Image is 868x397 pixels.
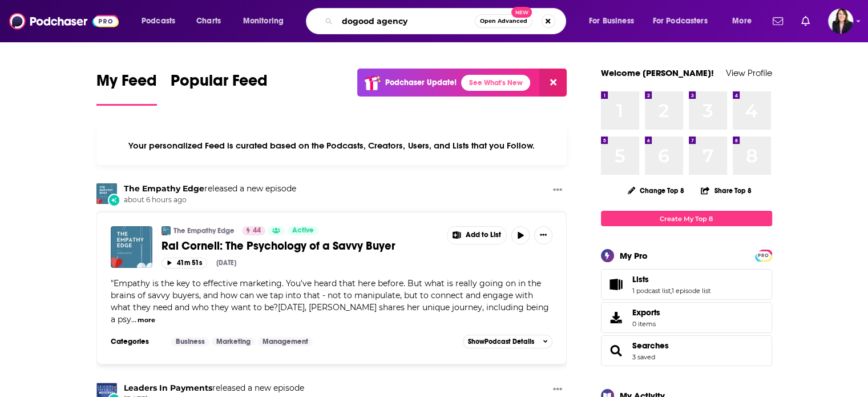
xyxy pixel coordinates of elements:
img: Rai Cornell: The Psychology of a Savvy Buyer [111,226,152,268]
a: PRO [757,251,770,259]
a: Popular Feed [171,71,268,106]
span: about 6 hours ago [124,195,296,205]
button: Open AdvancedNew [475,14,532,28]
div: New Episode [108,194,120,206]
button: Show More Button [534,226,552,244]
span: 44 [253,225,261,236]
img: User Profile [828,9,853,34]
a: View Profile [726,67,772,78]
span: More [732,13,752,29]
a: 44 [242,226,265,235]
a: Searches [632,340,669,351]
a: Management [258,337,313,346]
button: Show More Button [548,383,567,397]
button: open menu [235,12,298,30]
div: Search podcasts, credits, & more... [317,8,577,34]
h3: Categories [111,337,162,346]
a: My Feed [96,71,157,106]
span: Exports [605,310,628,326]
span: Add to List [466,231,501,239]
button: Show profile menu [828,9,853,34]
span: Podcasts [142,13,175,29]
span: Exports [632,307,660,318]
button: ShowPodcast Details [463,335,553,348]
input: Search podcasts, credits, & more... [337,12,475,30]
span: ... [131,314,136,324]
span: Monitoring [243,13,284,29]
span: New [511,7,532,18]
a: See What's New [461,75,530,91]
img: Podchaser - Follow, Share and Rate Podcasts [9,10,119,32]
button: Share Top 8 [700,179,752,202]
span: Charts [196,13,221,29]
button: Change Top 8 [621,183,692,198]
span: For Podcasters [653,13,708,29]
img: The Empathy Edge [162,226,171,235]
img: The Empathy Edge [96,183,117,204]
a: Show notifications dropdown [797,11,814,31]
a: Lists [605,276,628,292]
span: Active [292,225,314,236]
a: 1 episode list [672,287,710,295]
span: " [111,278,549,324]
a: Charts [189,12,228,30]
span: PRO [757,251,770,260]
a: The Empathy Edge [173,226,235,235]
h3: released a new episode [124,383,304,394]
div: Your personalized Feed is curated based on the Podcasts, Creators, Users, and Lists that you Follow. [96,126,567,165]
a: Active [288,226,318,235]
span: For Business [589,13,634,29]
button: open menu [645,12,724,30]
span: Rai Cornell: The Psychology of a Savvy Buyer [162,239,395,253]
span: Lists [632,274,649,284]
span: , [671,287,672,295]
button: open menu [134,12,190,30]
div: [DATE] [216,259,236,267]
span: Popular Feed [171,71,268,97]
span: 0 items [632,320,660,328]
a: Leaders In Payments [124,383,212,393]
button: 41m 51s [162,258,207,268]
a: Marketing [212,337,255,346]
span: Logged in as KMPRCKelly [828,9,853,34]
span: Show Podcast Details [468,338,534,346]
h3: released a new episode [124,183,296,194]
div: My Pro [620,250,648,261]
button: open menu [581,12,648,30]
button: open menu [724,12,766,30]
button: more [138,315,155,325]
a: Business [171,337,209,346]
a: Exports [601,302,772,333]
button: Show More Button [447,227,507,244]
a: Lists [632,274,710,284]
a: Rai Cornell: The Psychology of a Savvy Buyer [162,239,439,253]
span: Searches [601,335,772,366]
a: Show notifications dropdown [768,11,788,31]
span: Empathy is the key to effective marketing. You've heard that here before. But what is really goin... [111,278,549,324]
a: 3 saved [632,353,655,361]
span: Lists [601,269,772,300]
a: Welcome [PERSON_NAME]! [601,67,714,78]
a: 1 podcast list [632,287,671,295]
span: Open Advanced [480,18,527,24]
button: Show More Button [548,183,567,198]
a: The Empathy Edge [124,183,204,194]
a: Searches [605,343,628,359]
p: Podchaser Update! [385,78,457,87]
span: My Feed [96,71,157,97]
a: Create My Top 8 [601,211,772,226]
